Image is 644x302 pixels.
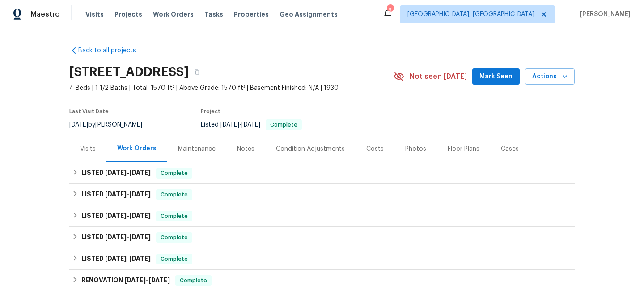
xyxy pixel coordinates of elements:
[69,270,575,291] div: RENOVATION [DATE]-[DATE]Complete
[69,119,153,130] div: by [PERSON_NAME]
[201,122,302,128] span: Listed
[129,255,151,262] span: [DATE]
[129,170,151,176] span: [DATE]
[105,213,127,219] span: [DATE]
[157,255,191,264] span: Complete
[178,145,216,153] div: Maintenance
[81,189,151,200] h6: LISTED
[267,122,301,128] span: Complete
[69,84,394,93] span: 4 Beds | 1 1/2 Baths | Total: 1570 ft² | Above Grade: 1570 ft² | Basement Finished: N/A | 1930
[117,144,157,153] div: Work Orders
[157,169,191,178] span: Complete
[176,276,211,285] span: Complete
[69,109,109,114] span: Last Visit Date
[69,68,189,77] h2: [STREET_ADDRESS]
[105,191,151,197] span: -
[105,234,127,240] span: [DATE]
[105,213,151,219] span: -
[157,212,191,221] span: Complete
[532,71,568,82] span: Actions
[148,277,170,283] span: [DATE]
[525,68,575,85] button: Actions
[129,234,151,240] span: [DATE]
[204,11,223,17] span: Tasks
[405,145,426,153] div: Photos
[129,213,151,219] span: [DATE]
[114,10,142,19] span: Projects
[157,233,191,242] span: Complete
[69,205,575,227] div: LISTED [DATE]-[DATE]Complete
[105,255,127,262] span: [DATE]
[105,170,151,176] span: -
[105,191,127,197] span: [DATE]
[153,10,194,19] span: Work Orders
[124,277,146,283] span: [DATE]
[69,227,575,248] div: LISTED [DATE]-[DATE]Complete
[201,109,220,114] span: Project
[576,10,631,19] span: [PERSON_NAME]
[80,145,96,153] div: Visits
[69,248,575,270] div: LISTED [DATE]-[DATE]Complete
[105,234,151,240] span: -
[479,71,513,82] span: Mark Seen
[30,10,60,19] span: Maestro
[81,232,151,243] h6: LISTED
[189,64,205,80] button: Copy Address
[472,68,520,85] button: Mark Seen
[81,211,151,221] h6: LISTED
[157,190,191,199] span: Complete
[387,5,393,14] div: 9
[69,162,575,184] div: LISTED [DATE]-[DATE]Complete
[410,72,467,81] span: Not seen [DATE]
[105,170,127,176] span: [DATE]
[501,145,519,153] div: Cases
[366,145,384,153] div: Costs
[280,10,338,19] span: Geo Assignments
[69,46,155,55] a: Back to all projects
[81,254,151,264] h6: LISTED
[220,122,260,128] span: -
[69,122,88,128] span: [DATE]
[220,122,239,128] span: [DATE]
[448,145,479,153] div: Floor Plans
[105,255,151,262] span: -
[81,275,170,286] h6: RENOVATION
[407,10,534,19] span: [GEOGRAPHIC_DATA], [GEOGRAPHIC_DATA]
[241,122,260,128] span: [DATE]
[81,168,151,179] h6: LISTED
[237,145,254,153] div: Notes
[85,10,104,19] span: Visits
[234,10,269,19] span: Properties
[69,184,575,205] div: LISTED [DATE]-[DATE]Complete
[129,191,151,197] span: [DATE]
[124,277,170,283] span: -
[276,145,345,153] div: Condition Adjustments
